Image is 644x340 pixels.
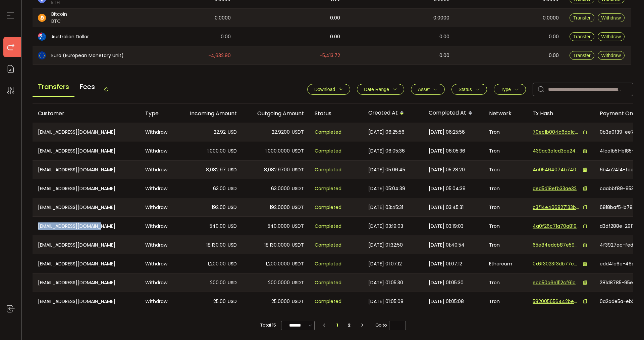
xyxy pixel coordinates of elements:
span: [DATE] 01:05:08 [429,298,464,305]
button: Transfer [570,32,594,41]
span: Total 15 [260,321,276,330]
button: Status [451,84,487,95]
iframe: Chat Widget [610,308,644,340]
span: ded5d18efb33ae327254da5e5469d3959c3cac431d8417dd083fae3120344b88 [533,185,580,192]
span: USD [228,241,237,249]
span: Withdraw [601,53,621,58]
span: Euro (European Monetary Unit) [51,52,124,59]
span: [DATE] 01:32:50 [368,241,403,249]
span: Transfer [573,34,591,39]
span: 1,200.00 [208,260,226,268]
span: 18,130.0000 [264,241,290,249]
span: Completed [315,204,341,211]
span: 200.0000 [268,279,290,287]
span: [DATE] 01:07:12 [368,260,402,268]
li: 2 [343,321,356,330]
span: 0.00 [439,52,449,59]
span: [DATE] 06:25:56 [429,128,465,136]
span: USDT [292,147,304,155]
div: [EMAIL_ADDRESS][DOMAIN_NAME] [33,141,140,160]
span: Transfer [573,15,591,20]
div: [EMAIL_ADDRESS][DOMAIN_NAME] [33,254,140,273]
span: 0.0000 [543,14,559,22]
span: USDT [292,128,304,136]
div: Withdraw [140,141,175,160]
span: 8,082.97 [206,166,226,174]
img: btc_portfolio.svg [38,14,46,22]
img: eur_portfolio.svg [38,51,46,59]
div: [EMAIL_ADDRESS][DOMAIN_NAME] [33,123,140,141]
span: 0.00 [549,52,559,59]
span: [DATE] 03:19:03 [368,222,403,230]
span: [DATE] 03:45:31 [368,204,403,211]
span: [DATE] 05:28:20 [429,166,465,174]
button: Withdraw [598,13,625,22]
span: Asset [418,87,430,92]
div: Withdraw [140,217,175,236]
img: aud_portfolio.svg [38,33,46,41]
div: [EMAIL_ADDRESS][DOMAIN_NAME] [33,292,140,311]
span: 540.00 [210,222,226,230]
span: USD [228,260,237,268]
div: Tron [484,273,527,292]
span: Fees [74,78,100,96]
span: 22.92 [214,128,226,136]
button: Date Range [357,84,404,95]
span: 582005656442beaa7715559517ec56b5cbd9da556661b7c01cdd32fdd66fdebe [533,298,580,305]
span: 25.0000 [271,298,290,305]
div: Tron [484,198,527,216]
span: 25.00 [213,298,226,305]
li: 1 [331,321,343,330]
span: 540.0000 [268,222,290,230]
span: 0.00 [221,33,231,41]
span: [DATE] 03:19:03 [429,222,464,230]
span: 1,000.00 [207,147,226,155]
span: 70ec1b004c6da1ccf5005e5b965a7b386c96a14d68e08e0e6ee83100745dbce2 [533,129,580,136]
span: [DATE] 06:05:36 [429,147,465,155]
button: Transfer [570,51,594,60]
span: USD [228,222,237,230]
div: Withdraw [140,123,175,141]
span: 63.00 [213,185,226,193]
div: Customer [33,110,140,117]
span: 22.9200 [272,128,290,136]
button: Transfer [570,13,594,22]
span: USD [228,298,237,305]
span: 0.00 [330,33,340,41]
div: [EMAIL_ADDRESS][DOMAIN_NAME] [33,273,140,292]
span: [DATE] 05:04:39 [368,185,405,193]
div: Tron [484,123,527,141]
div: Tron [484,161,527,179]
button: Withdraw [598,32,625,41]
span: [DATE] 01:05:30 [429,279,464,287]
span: Australian Dollar [51,33,89,40]
span: Status [459,87,472,92]
span: Completed [315,241,341,249]
span: Completed [315,166,341,174]
div: Tron [484,292,527,311]
span: Withdraw [601,34,621,39]
span: 4a0f26c71a70a819d1667a4e466213a9dffe2b23987abbfb35d35a9bc604561e [533,223,580,230]
span: USDT [292,260,304,268]
span: USDT [292,204,304,211]
span: USDT [292,185,304,193]
div: [EMAIL_ADDRESS][DOMAIN_NAME] [33,179,140,198]
span: Transfers [33,78,74,97]
span: ebb50a6e1112cf61cd45e516abcf2ff1aad0fb1161377d09cfd329b880b21480 [533,279,580,286]
button: Type [494,84,526,95]
span: 65e84edcb87e59ee898a25890d66c68e22e0d777cc42206f3bc68199c730469e [533,242,580,249]
span: 439ac3a1cd3ce247aab9965a0063cb1c0b339a2c169a56f49393364f71944bfd [533,147,580,155]
span: [DATE] 01:40:54 [429,241,465,249]
span: Completed [315,222,341,230]
span: -4,632.90 [208,52,231,59]
span: 4c05464074b740f01995948dc2df7745a3419a6b83d16bfd3e2159bcea7f0a52 [533,166,580,173]
div: Incoming Amount [175,110,242,117]
div: Withdraw [140,198,175,216]
div: Created At [363,108,423,119]
span: USDT [292,279,304,287]
div: Tx Hash [527,110,594,117]
span: Type [501,87,511,92]
div: [EMAIL_ADDRESS][DOMAIN_NAME] [33,217,140,236]
span: 0.00 [330,14,340,22]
